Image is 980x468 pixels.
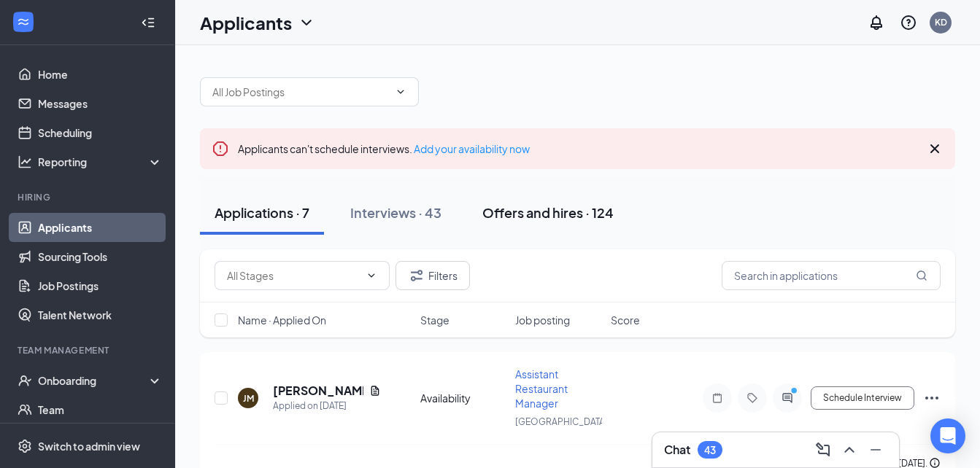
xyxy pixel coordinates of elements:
[18,373,32,388] svg: UserCheck
[482,203,614,222] div: Offers and hires · 124
[420,391,507,405] div: Availability
[395,86,406,98] svg: ChevronDown
[212,140,229,157] svg: Error
[16,15,31,29] svg: WorkstreamLogo
[238,313,326,327] span: Name · Applied On
[864,438,887,461] button: Minimize
[611,313,640,327] span: Score
[38,395,163,424] a: Team
[215,203,309,222] div: Applications · 7
[930,418,965,453] div: Open Intercom Messenger
[787,386,805,398] svg: PrimaryDot
[926,140,944,157] svg: Cross
[238,142,530,155] span: Applicants can't schedule interviews.
[396,261,470,290] button: Filter Filters
[811,386,914,410] button: Schedule Interview
[38,60,163,89] a: Home
[273,383,363,399] h5: [PERSON_NAME]
[414,142,530,155] a: Add your availability now
[18,191,160,203] div: Hiring
[227,268,360,284] input: All Stages
[867,441,884,459] svg: Minimize
[408,267,425,284] svg: Filter
[420,313,450,327] span: Stage
[838,438,861,461] button: ChevronUp
[38,242,163,271] a: Sourcing Tools
[38,213,163,242] a: Applicants
[923,389,941,407] svg: Ellipses
[709,392,726,404] svg: Note
[38,373,150,388] div: Onboarding
[38,118,163,147] a: Scheduling
[366,270,377,281] svg: ChevronDown
[515,367,568,410] span: Assistant Restaurant Manager
[18,439,32,453] svg: Settings
[200,10,292,35] h1: Applicants
[664,442,690,458] h3: Chat
[298,14,315,31] svg: ChevronDown
[18,155,32,169] svg: Analysis
[18,344,160,356] div: Team Management
[722,261,941,290] input: Search in applications
[350,203,441,222] div: Interviews · 43
[916,270,927,281] svg: MagnifyingGlass
[935,16,947,28] div: KD
[273,399,381,413] div: Applied on [DATE]
[868,14,885,31] svg: Notifications
[779,392,796,404] svg: ActiveChat
[38,439,140,453] div: Switch to admin view
[900,14,917,31] svg: QuestionInfo
[212,84,389,100] input: All Job Postings
[515,313,570,327] span: Job posting
[814,441,832,459] svg: ComposeMessage
[38,300,163,329] a: Talent Network
[811,438,835,461] button: ComposeMessage
[841,441,858,459] svg: ChevronUp
[243,392,254,405] div: JM
[38,271,163,300] a: Job Postings
[704,444,716,456] div: 43
[369,385,381,397] svg: Document
[38,155,163,169] div: Reporting
[515,416,608,427] span: [GEOGRAPHIC_DATA]
[38,89,163,118] a: Messages
[744,392,761,404] svg: Tag
[141,15,155,30] svg: Collapse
